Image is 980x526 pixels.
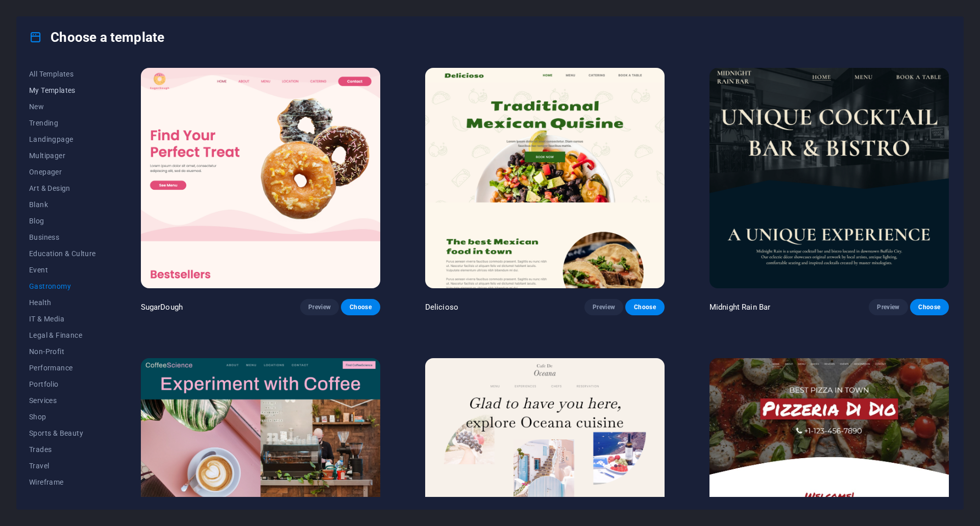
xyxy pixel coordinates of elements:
[29,462,96,470] span: Travel
[29,298,96,307] span: Health
[29,103,96,111] span: New
[349,303,372,311] span: Choose
[29,396,96,405] span: Services
[29,135,96,143] span: Landingpage
[29,376,96,392] button: Portfolio
[29,331,96,339] span: Legal & Finance
[29,213,96,229] button: Blog
[29,364,96,372] span: Performance
[29,262,96,278] button: Event
[29,168,96,176] span: Onepager
[29,294,96,311] button: Health
[29,278,96,294] button: Gastronomy
[29,86,96,94] span: My Templates
[29,184,96,192] span: Art & Design
[29,360,96,376] button: Performance
[29,249,96,258] span: Education & Culture
[29,327,96,343] button: Legal & Finance
[29,474,96,490] button: Wireframe
[29,70,96,78] span: All Templates
[29,164,96,180] button: Onepager
[29,347,96,356] span: Non-Profit
[29,196,96,213] button: Blank
[29,311,96,327] button: IT & Media
[29,119,96,127] span: Trending
[29,147,96,164] button: Multipager
[29,445,96,454] span: Trades
[29,282,96,290] span: Gastronomy
[29,458,96,474] button: Travel
[141,302,183,312] p: SugarDough
[341,299,380,315] button: Choose
[29,201,96,209] span: Blank
[29,266,96,274] span: Event
[29,425,96,441] button: Sports & Beauty
[29,441,96,458] button: Trades
[425,302,458,312] p: Delicioso
[29,233,96,241] span: Business
[869,299,908,315] button: Preview
[425,68,665,288] img: Delicioso
[29,478,96,486] span: Wireframe
[29,115,96,131] button: Trending
[29,229,96,245] button: Business
[29,98,96,115] button: New
[29,152,96,160] span: Multipager
[910,299,949,315] button: Choose
[593,303,615,311] span: Preview
[29,217,96,225] span: Blog
[709,302,770,312] p: Midnight Rain Bar
[29,66,96,82] button: All Templates
[29,82,96,98] button: My Templates
[29,245,96,262] button: Education & Culture
[29,131,96,147] button: Landingpage
[300,299,339,315] button: Preview
[29,392,96,409] button: Services
[29,380,96,388] span: Portfolio
[29,429,96,437] span: Sports & Beauty
[29,343,96,360] button: Non-Profit
[29,29,164,45] h4: Choose a template
[633,303,656,311] span: Choose
[141,68,380,288] img: SugarDough
[29,315,96,323] span: IT & Media
[29,409,96,425] button: Shop
[584,299,623,315] button: Preview
[29,413,96,421] span: Shop
[918,303,941,311] span: Choose
[29,180,96,196] button: Art & Design
[877,303,899,311] span: Preview
[625,299,664,315] button: Choose
[308,303,331,311] span: Preview
[709,68,949,288] img: Midnight Rain Bar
